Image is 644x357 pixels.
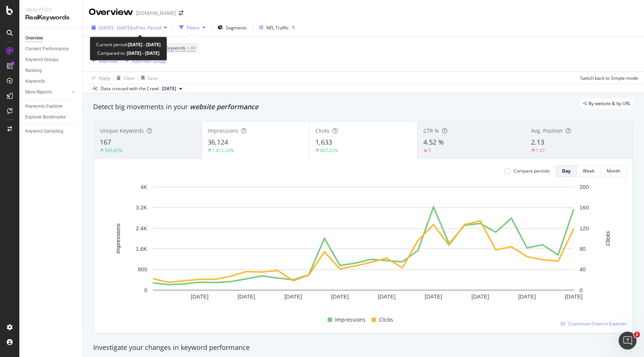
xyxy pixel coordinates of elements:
text: 80 [580,246,586,252]
text: 120 [580,225,589,231]
button: [DATE] [159,84,185,93]
text: Clicks [604,231,611,246]
text: 200 [580,184,589,190]
div: Ranking [25,67,42,75]
span: Customize Chart in Explorer [568,320,626,327]
text: [DATE] [331,293,349,300]
a: Customize Chart in Explorer [561,320,626,327]
div: Keyword Sampling [25,127,63,135]
text: 0 [144,287,147,293]
div: legacy label [580,98,634,109]
text: [DATE] [238,293,255,300]
button: Week [577,165,601,177]
a: Keyword Sampling [25,127,77,135]
span: All [190,43,196,53]
button: Clear [114,72,135,84]
div: Switch back to Simple mode [580,75,638,81]
span: 4.52 % [423,138,444,146]
div: Clear [124,75,135,81]
text: 2.4K [136,225,147,231]
button: Add Filter Group [122,57,166,66]
span: Clicks [315,127,329,134]
text: [DATE] [191,293,208,300]
div: arrow-right-arrow-left [179,10,183,16]
div: NFL Traffic [266,25,289,31]
text: 160 [580,204,589,211]
div: 595.83% [105,147,123,154]
div: Overview [25,34,43,42]
div: Compared to: [97,49,160,57]
a: Explorer Bookmarks [25,113,77,121]
a: Keywords Explorer [25,102,77,110]
span: Avg. Position [531,127,563,134]
b: [DATE] - [DATE] [126,50,160,56]
div: Content Performance [25,45,69,53]
a: Keyword Groups [25,56,77,64]
div: Apply [99,75,110,81]
svg: A chart. [100,183,626,312]
button: Add Filter [89,57,119,66]
div: RealKeywords [25,13,76,22]
text: 3.2K [136,204,147,211]
button: Month [601,165,626,177]
button: Switch back to Simple mode [577,72,638,84]
span: CTR % [423,127,439,134]
a: Overview [25,34,77,42]
text: [DATE] [284,293,302,300]
text: 4K [141,184,147,190]
span: 2025 Aug. 9th [162,85,176,92]
div: Analytics [25,6,76,13]
span: Clicks [379,315,393,324]
span: 1 [634,332,640,338]
div: Day [562,168,571,174]
div: [DOMAIN_NAME] [136,9,176,17]
a: Ranking [25,67,77,75]
button: Segments [215,22,250,34]
div: Keywords Explorer [25,102,63,110]
div: More Reports [25,88,52,96]
b: [DATE] - [DATE] [128,41,161,48]
text: 0 [580,287,583,293]
div: Add Filter [99,58,119,64]
div: Explorer Bookmarks [25,113,66,121]
text: [DATE] [425,293,442,300]
span: Impressions [335,315,366,324]
div: Month [607,168,620,174]
text: [DATE] [378,293,395,300]
div: 807.22% [320,147,338,154]
a: More Reports [25,88,70,96]
span: 2.13 [531,138,544,146]
div: Add Filter Group [132,58,166,64]
text: [DATE] [565,293,583,300]
text: Impressions [115,223,121,253]
a: Content Performance [25,45,77,53]
div: Keywords [25,78,45,85]
div: 1.07 [536,147,545,154]
span: vs Prev. Period [132,25,161,31]
div: Compare periods [514,168,550,174]
button: NFL Traffic [256,22,298,34]
span: 167 [100,138,111,146]
button: Save [138,72,158,84]
text: 1.6K [136,246,147,252]
span: [DATE] - [DATE] [99,25,132,31]
div: 1,812.33% [212,147,234,154]
text: [DATE] [471,293,489,300]
span: Segments [226,25,247,31]
div: Data crossed with the Crawl [101,85,159,92]
div: 5 [428,147,431,154]
span: = [187,45,189,51]
div: Filters [187,25,199,31]
button: [DATE] - [DATE]vsPrev. Period [89,22,170,34]
text: [DATE] [518,293,536,300]
text: 40 [580,266,586,272]
div: Week [583,168,594,174]
div: Investigate your changes in keyword performance [93,343,634,353]
span: Impressions [208,127,238,134]
span: By website & by URL [588,101,631,106]
div: Save [148,75,158,81]
span: Unique Keywords [100,127,144,134]
iframe: Intercom live chat [619,332,637,350]
button: Filters [176,22,208,34]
